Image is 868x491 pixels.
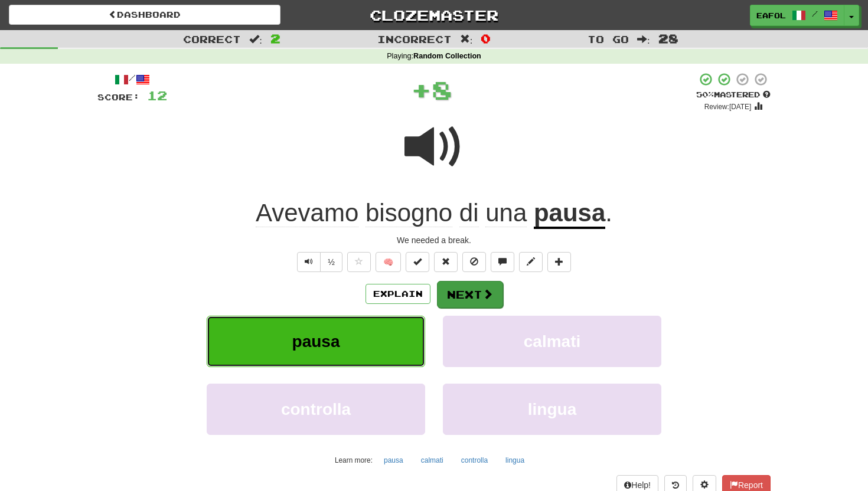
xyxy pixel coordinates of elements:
[413,52,481,60] strong: Random Collection
[462,252,486,272] button: Ignore sentence (alt+i)
[658,31,678,45] span: 28
[335,456,373,464] small: Learn more:
[696,90,714,99] span: 50 %
[281,400,351,418] span: controlla
[443,384,661,435] button: lingua
[97,234,771,246] div: We needed a break.
[434,252,458,272] button: Reset to 0% Mastered (alt+r)
[528,400,576,418] span: lingua
[432,75,452,104] span: 8
[270,31,280,45] span: 2
[249,34,262,44] span: :
[588,33,629,45] span: To go
[534,199,605,229] u: pausa
[97,72,167,87] div: /
[347,252,371,272] button: Favorite sentence (alt+f)
[519,252,543,272] button: Edit sentence (alt+d)
[459,199,479,227] span: di
[547,252,571,272] button: Add to collection (alt+a)
[366,284,430,304] button: Explain
[437,281,503,308] button: Next
[297,252,321,272] button: Play sentence audio (ctl+space)
[366,199,452,227] span: bisogno
[605,199,612,227] span: .
[491,252,514,272] button: Discuss sentence (alt+u)
[485,199,527,227] span: una
[320,252,342,272] button: ½
[377,451,410,469] button: pausa
[750,5,844,26] a: eafol /
[460,34,473,44] span: :
[9,5,280,25] a: Dashboard
[207,384,425,435] button: controlla
[455,451,494,469] button: controlla
[147,88,167,103] span: 12
[443,316,661,367] button: calmati
[406,252,429,272] button: Set this sentence to 100% Mastered (alt+m)
[756,10,786,21] span: eafol
[499,451,531,469] button: lingua
[298,5,570,25] a: Clozemaster
[207,316,425,367] button: pausa
[696,90,771,100] div: Mastered
[377,33,452,45] span: Incorrect
[411,72,432,107] span: +
[256,199,358,227] span: Avevamo
[637,34,650,44] span: :
[704,103,752,111] small: Review: [DATE]
[183,33,241,45] span: Correct
[295,252,342,272] div: Text-to-speech controls
[524,332,581,351] span: calmati
[97,92,140,102] span: Score:
[415,451,450,469] button: calmati
[292,332,340,351] span: pausa
[376,252,401,272] button: 🧠
[481,31,491,45] span: 0
[812,9,818,18] span: /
